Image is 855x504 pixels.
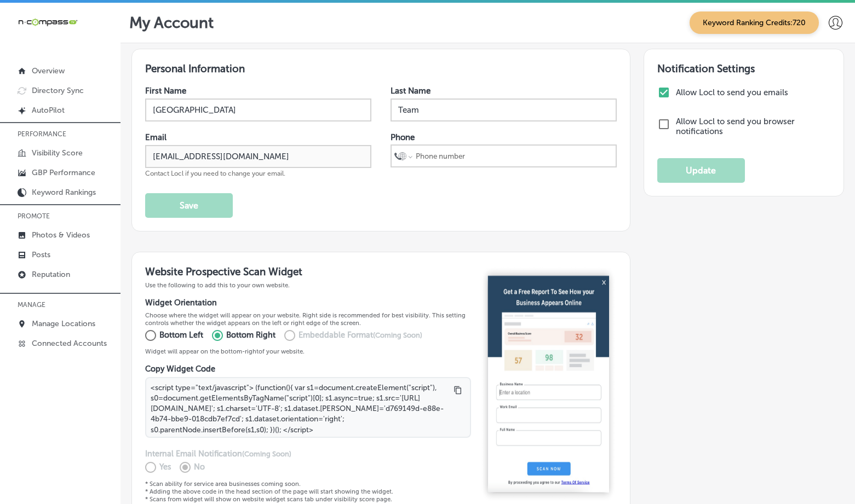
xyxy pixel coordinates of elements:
[32,188,96,197] p: Keyword Rankings
[32,319,95,328] p: Manage Locations
[32,106,65,115] p: AutoPilot
[32,230,90,240] p: Photos & Videos
[32,66,65,76] p: Overview
[32,86,84,95] p: Directory Sync
[32,270,70,279] p: Reputation
[18,17,78,27] img: 660ab0bf-5cc7-4cb8-ba1c-48b5ae0f18e60NCTV_CLogo_TV_Black_-500x88.png
[451,384,464,397] button: Copy to clipboard
[32,339,107,348] p: Connected Accounts
[32,148,83,158] p: Visibility Score
[32,250,50,259] p: Posts
[32,168,95,177] p: GBP Performance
